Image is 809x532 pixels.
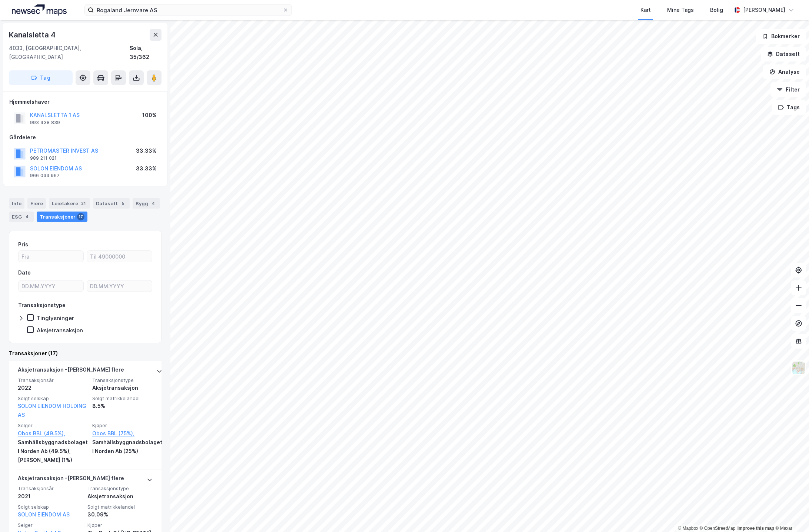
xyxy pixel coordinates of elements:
input: Fra [19,251,83,262]
a: OpenStreetMap [700,526,736,531]
button: Filter [770,82,806,97]
div: Bygg [133,198,160,209]
div: Kontrollprogram for chat [772,496,809,532]
div: Datasett [93,198,130,209]
div: Transaksjoner (17) [9,349,162,358]
span: Transaksjonsår [18,485,83,492]
span: Solgt selskap [18,504,83,510]
a: SOLON EIENDOM AS [18,511,70,518]
div: 5 [119,200,127,207]
div: 2022 [18,383,88,392]
div: Pris [18,240,28,249]
div: 966 033 967 [30,173,60,179]
div: 100% [142,111,157,120]
a: Obos BBL (75%), [92,429,162,438]
a: Obos BBL (49.5%), [18,429,88,438]
button: Bokmerker [756,29,806,44]
span: Kjøper [87,522,153,528]
div: 993 438 839 [30,120,60,126]
div: Samhällsbyggnadsbolaget I Norden Ab (49.5%), [18,438,88,456]
iframe: Chat Widget [772,496,809,532]
div: 989 211 021 [30,155,57,161]
span: Solgt selskap [18,395,88,402]
img: Z [792,361,806,375]
div: Kanalsletta 4 [9,29,57,41]
div: Transaksjonstype [18,301,66,310]
div: 30.09% [87,510,153,519]
span: Solgt matrikkelandel [92,395,162,402]
div: ESG [9,212,34,222]
div: 4033, [GEOGRAPHIC_DATA], [GEOGRAPHIC_DATA] [9,44,130,61]
div: Info [9,198,24,209]
img: logo.a4113a55bc3d86da70a041830d287a7e.svg [12,4,67,16]
div: Samhällsbyggnadsbolaget I Norden Ab (25%) [92,438,162,456]
input: DD.MM.YYYY [19,280,83,292]
div: Aksjetransaksjon [92,383,162,392]
input: Søk på adresse, matrikkel, gårdeiere, leietakere eller personer [94,4,283,16]
div: Mine Tags [667,6,694,14]
div: Hjemmelshaver [9,97,161,106]
div: 21 [80,200,87,207]
div: Sola, 35/362 [130,44,162,61]
div: 33.33% [136,164,157,173]
div: [PERSON_NAME] [743,6,785,14]
span: Kjøper [92,422,162,429]
div: [PERSON_NAME] (1%) [18,456,88,465]
div: Aksjetransaksjon [37,327,83,334]
span: Selger [18,522,83,528]
span: Transaksjonstype [92,377,162,383]
div: Leietakere [49,198,90,209]
a: Improve this map [738,526,774,531]
button: Datasett [761,47,806,61]
span: Selger [18,422,88,429]
button: Tag [9,70,73,85]
button: Analyse [763,64,806,79]
div: Eiere [27,198,46,209]
div: 17 [77,213,84,220]
input: Til 49000000 [87,251,152,262]
div: Aksjetransaksjon [87,492,153,501]
div: 4 [150,200,157,207]
div: Transaksjoner [37,212,87,222]
div: 33.33% [136,146,157,155]
div: Aksjetransaksjon - [PERSON_NAME] flere [18,474,124,486]
div: 8.5% [92,402,162,410]
div: Dato [18,268,31,277]
div: Kart [640,6,651,14]
div: Bolig [710,6,723,14]
span: Transaksjonsår [18,377,88,383]
div: Aksjetransaksjon - [PERSON_NAME] flere [18,365,124,377]
span: Transaksjonstype [87,485,153,492]
div: Gårdeiere [9,133,161,142]
div: 2021 [18,492,83,501]
input: DD.MM.YYYY [87,280,152,292]
button: Tags [772,100,806,115]
div: 4 [23,213,31,220]
span: Solgt matrikkelandel [87,504,153,510]
a: Mapbox [678,526,698,531]
div: Tinglysninger [37,315,74,322]
a: SOLON EIENDOM HOLDING AS [18,403,86,418]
